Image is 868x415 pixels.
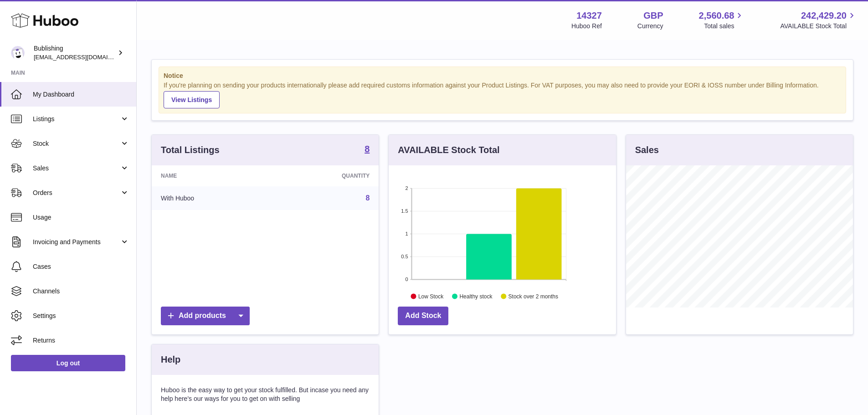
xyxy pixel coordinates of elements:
th: Quantity [272,165,379,186]
text: 0.5 [401,254,408,259]
span: Total sales [704,22,745,31]
span: Usage [33,213,129,222]
div: If you're planning on sending your products internationally please add required customs informati... [164,81,841,108]
a: 242,429.20 AVAILABLE Stock Total [780,10,857,31]
text: Healthy stock [460,293,493,299]
h3: AVAILABLE Stock Total [398,144,499,156]
strong: Notice [164,72,841,80]
text: 0 [406,277,408,282]
span: Listings [33,115,120,123]
strong: 14327 [576,10,602,22]
text: Stock over 2 months [508,293,558,299]
h3: Help [161,354,180,366]
img: internalAdmin-14327@internal.huboo.com [11,46,25,60]
a: 2,560.68 Total sales [699,10,745,31]
span: Cases [33,262,129,271]
text: 2 [406,185,408,191]
div: Bublishing [34,44,116,61]
strong: 8 [365,144,370,154]
h3: Total Listings [161,144,220,156]
text: 1.5 [401,208,408,214]
div: Huboo Ref [571,22,602,31]
td: With Huboo [152,186,272,210]
strong: GBP [643,10,663,22]
span: Channels [33,287,129,296]
span: 2,560.68 [699,10,734,22]
span: Stock [33,139,120,148]
span: [EMAIL_ADDRESS][DOMAIN_NAME] [34,53,134,61]
span: 242,429.20 [801,10,847,22]
a: 8 [365,144,370,155]
span: Orders [33,189,120,197]
text: 1 [406,231,408,236]
span: Returns [33,336,129,345]
a: Log out [11,355,125,371]
a: View Listings [164,91,220,108]
th: Name [152,165,272,186]
a: 8 [365,194,370,202]
p: Huboo is the easy way to get your stock fulfilled. But incase you need any help here's our ways f... [161,386,370,403]
span: Settings [33,312,129,320]
text: Low Stock [418,293,444,299]
div: Currency [637,22,663,31]
span: Invoicing and Payments [33,238,120,246]
span: My Dashboard [33,90,129,99]
a: Add Stock [398,307,448,325]
span: AVAILABLE Stock Total [780,22,857,31]
h3: Sales [635,144,659,156]
a: Add products [161,307,250,325]
span: Sales [33,164,120,173]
